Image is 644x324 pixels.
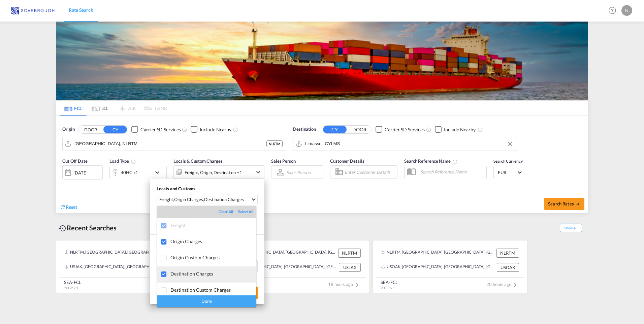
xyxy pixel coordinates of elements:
[170,238,256,244] div: Origin Charges
[170,287,256,293] div: Destination Custom Charges
[157,295,256,307] div: Done
[238,209,253,215] div: Select All
[219,209,238,215] div: Clear All
[170,222,256,228] div: Freight
[170,271,256,277] div: Destination Charges
[170,255,256,260] div: Origin Custom Charges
